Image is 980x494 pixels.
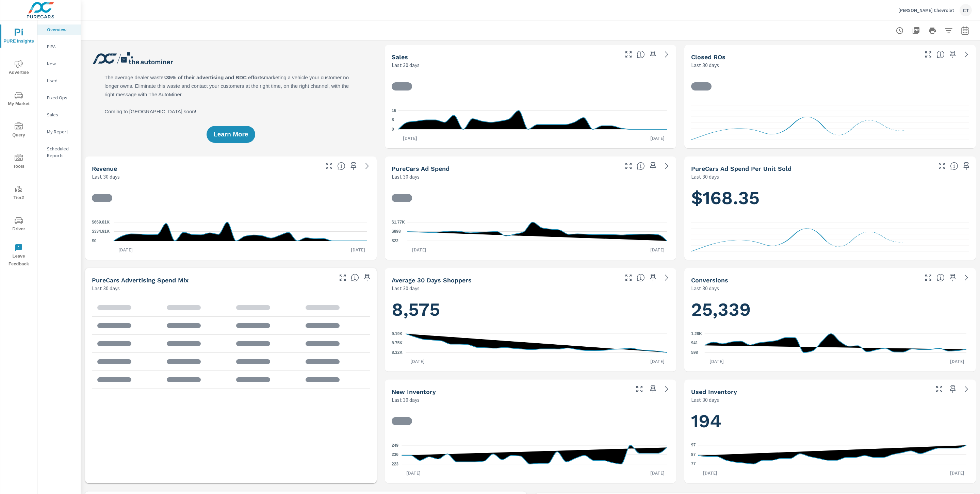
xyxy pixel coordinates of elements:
a: See more details in report [961,272,972,283]
span: PURE Insights [2,29,35,45]
span: Leave Feedback [2,244,35,268]
button: Learn More [207,126,255,143]
span: Driver [2,216,35,233]
span: A rolling 30 day total of daily Shoppers on the dealership website, averaged over the selected da... [637,274,645,282]
span: My Market [2,91,35,108]
p: [DATE] [646,135,669,142]
p: Last 30 days [691,284,719,292]
p: [PERSON_NAME] Chevrolet [898,7,954,13]
p: Last 30 days [691,396,719,404]
p: Sales [47,111,75,118]
p: My Report [47,128,75,135]
p: [DATE] [698,470,722,476]
span: The number of dealer-specified goals completed by a visitor. [Source: This data is provided by th... [936,274,945,282]
p: Overview [47,26,75,33]
button: Make Fullscreen [936,161,947,171]
p: Last 30 days [92,172,120,181]
span: Tools [2,154,35,170]
a: See more details in report [661,272,672,283]
text: 87 [691,452,696,457]
p: Last 30 days [392,172,420,181]
p: [DATE] [346,246,370,253]
p: Last 30 days [392,284,420,292]
div: Scheduled Reports [37,144,81,161]
div: Overview [37,24,81,35]
p: Scheduled Reports [47,145,75,159]
p: [DATE] [705,358,729,365]
span: Save this to your personalized report [362,272,373,283]
div: Used [37,76,81,86]
h5: Average 30 Days Shoppers [392,277,472,284]
h5: Conversions [691,277,728,284]
span: Save this to your personalized report [947,272,958,283]
span: Learn More [213,131,248,137]
span: Save this to your personalized report [961,161,972,171]
p: Last 30 days [392,61,420,69]
p: Last 30 days [691,61,719,69]
span: Save this to your personalized report [648,49,658,60]
button: Select Date Range [958,24,972,37]
span: Save this to your personalized report [947,49,958,60]
h5: New Inventory [392,388,436,395]
text: 97 [691,443,696,448]
div: My Report [37,127,81,137]
button: Make Fullscreen [923,49,934,60]
div: New [37,59,81,69]
h1: $168.35 [691,186,969,210]
button: Make Fullscreen [623,161,634,171]
a: See more details in report [661,161,672,171]
a: See more details in report [961,49,972,60]
span: Save this to your personalized report [947,384,958,395]
p: Used [47,77,75,84]
div: Fixed Ops [37,93,81,103]
text: 16 [392,108,396,113]
button: Print Report [926,24,939,37]
button: Make Fullscreen [623,272,634,283]
span: Number of vehicles sold by the dealership over the selected date range. [Source: This data is sou... [637,50,645,59]
h5: Used Inventory [691,388,737,395]
span: Query [2,122,35,139]
text: $334.91K [92,229,110,234]
span: This table looks at how you compare to the amount of budget you spend per channel as opposed to y... [351,274,359,282]
h1: 25,339 [691,298,969,321]
p: Fixed Ops [47,94,75,101]
p: [DATE] [945,358,969,365]
p: [DATE] [398,135,422,142]
p: [DATE] [945,470,969,476]
text: $669.81K [92,220,110,225]
span: Save this to your personalized report [648,384,658,395]
p: [DATE] [646,246,669,253]
text: 941 [691,341,698,346]
text: 1.28K [691,331,702,336]
text: $1.77K [392,220,405,225]
button: Apply Filters [942,24,955,37]
p: [DATE] [407,246,431,253]
span: Save this to your personalized report [348,161,359,171]
text: 236 [392,452,398,457]
span: Save this to your personalized report [648,161,658,171]
a: See more details in report [661,49,672,60]
text: 77 [691,462,696,466]
h5: Revenue [92,165,117,172]
button: Make Fullscreen [623,49,634,60]
p: PIPA [47,43,75,50]
button: Make Fullscreen [923,272,934,283]
text: 598 [691,350,698,355]
text: 223 [392,462,398,466]
h5: PureCars Ad Spend [392,165,450,172]
text: $0 [92,238,97,243]
p: Last 30 days [92,284,120,292]
p: New [47,60,75,67]
button: Make Fullscreen [634,384,645,395]
text: 8 [392,118,394,122]
text: 8.32K [392,350,403,355]
text: 249 [392,443,398,448]
span: Advertise [2,60,35,77]
p: [DATE] [646,470,669,476]
p: [DATE] [402,470,425,476]
button: Make Fullscreen [934,384,945,395]
div: Sales [37,110,81,120]
div: CT [960,4,972,16]
h5: Closed ROs [691,53,725,61]
h1: 8,575 [392,298,670,321]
